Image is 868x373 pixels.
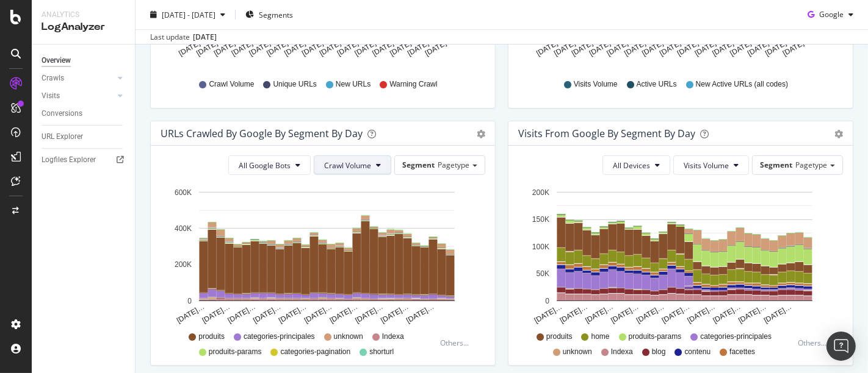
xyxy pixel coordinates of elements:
div: Open Intercom Messenger [826,332,856,361]
span: New URLs [336,79,371,90]
text: [DATE] [336,39,360,58]
span: home [591,332,610,342]
a: Conversions [42,107,126,120]
div: URL Explorer [42,130,83,143]
span: blog [652,347,666,357]
text: 50K [537,269,549,278]
text: [DATE] [623,39,648,58]
text: [DATE] [658,39,682,58]
button: [DATE] - [DATE] [145,5,230,24]
span: produits-params [209,347,262,357]
span: categories-pagination [280,347,350,357]
text: 100K [532,243,549,251]
div: Analytics [42,10,125,20]
text: [DATE] [266,39,290,58]
div: Crawls [42,72,64,85]
span: Segment [402,160,435,170]
a: Crawls [42,72,114,85]
div: Visits [42,90,60,102]
text: 600K [175,188,192,197]
span: produits-params [629,332,682,342]
button: Segments [241,5,298,24]
a: Overview [42,54,126,67]
text: [DATE] [212,39,237,58]
a: Visits [42,90,114,102]
span: Active URLs [637,79,677,90]
span: unknown [334,332,363,342]
span: Pagetype [795,160,827,170]
text: [DATE] [764,39,788,58]
div: gear [834,130,843,138]
text: [DATE] [693,39,718,58]
text: [DATE] [535,39,559,58]
text: [DATE] [711,39,736,58]
span: unknown [563,347,592,357]
div: gear [477,130,485,138]
button: Google [803,5,858,24]
span: facettes [729,347,755,357]
svg: A chart. [161,185,480,326]
text: [DATE] [177,39,201,58]
text: [DATE] [588,39,612,58]
text: [DATE] [388,39,413,58]
span: categories-principales [244,332,315,342]
span: categories-principales [700,332,772,342]
text: 200K [532,188,549,197]
div: URLs Crawled by Google By Segment By Day [161,127,363,140]
span: New Active URLs (all codes) [696,79,788,90]
span: Segments [259,9,293,20]
text: 200K [175,261,192,269]
text: 400K [175,224,192,233]
span: Google [819,9,844,20]
text: [DATE] [353,39,378,58]
div: LogAnalyzer [42,20,125,34]
text: [DATE] [230,39,255,58]
text: [DATE] [248,39,272,58]
span: Segment [760,160,792,170]
span: Unique URLs [273,79,317,90]
span: [DATE] - [DATE] [162,9,215,20]
button: Visits Volume [673,155,749,175]
text: [DATE] [552,39,577,58]
button: Crawl Volume [314,155,391,175]
span: produits [198,332,225,342]
text: [DATE] [570,39,595,58]
span: produits [546,332,573,342]
text: [DATE] [318,39,342,58]
span: Indexa [382,332,404,342]
text: [DATE] [728,39,753,58]
svg: A chart. [518,185,838,326]
text: [DATE] [676,39,700,58]
div: Visits from Google By Segment By Day [518,127,695,140]
div: [DATE] [193,32,217,43]
span: shorturl [369,347,394,357]
text: [DATE] [406,39,430,58]
text: [DATE] [195,39,219,58]
span: Visits Volume [574,79,618,90]
div: Overview [42,54,71,67]
span: Indexa [611,347,633,357]
div: Last update [150,32,217,43]
text: 0 [545,297,549,305]
span: Pagetype [438,160,469,170]
div: Others... [798,338,832,348]
span: Warning Crawl [389,79,437,90]
span: All Devices [613,160,650,171]
text: [DATE] [300,39,325,58]
text: [DATE] [746,39,770,58]
text: 0 [187,297,192,305]
text: [DATE] [283,39,307,58]
span: Visits Volume [684,160,729,171]
text: [DATE] [781,39,806,58]
div: Conversions [42,107,82,120]
text: [DATE] [606,39,630,58]
span: All Google Bots [239,160,291,171]
text: [DATE] [371,39,395,58]
div: Others... [440,338,474,348]
a: URL Explorer [42,130,126,143]
text: [DATE] [640,39,665,58]
button: All Google Bots [228,155,311,175]
text: [DATE] [424,39,448,58]
span: contenu [685,347,711,357]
